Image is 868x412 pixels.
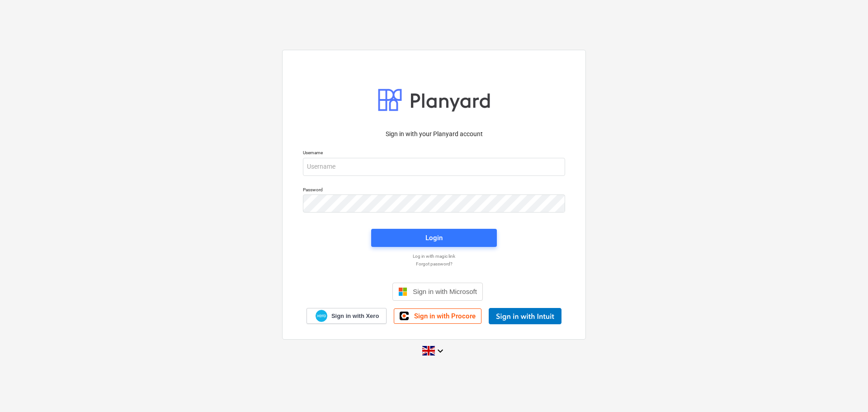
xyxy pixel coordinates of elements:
p: Sign in with your Planyard account [303,129,565,139]
p: Password [303,187,565,194]
span: Sign in with Xero [331,312,379,320]
button: Login [371,229,497,247]
a: Sign in with Xero [307,308,387,324]
span: Sign in with Procore [414,312,476,320]
p: Username [303,150,565,157]
input: Username [303,158,565,176]
a: Forgot password? [298,261,570,267]
i: keyboard_arrow_down [435,346,446,356]
img: Microsoft logo [398,287,407,296]
a: Log in with magic link [298,253,570,259]
span: Sign in with Microsoft [413,288,477,295]
a: Sign in with Procore [394,308,481,324]
div: Login [425,232,443,244]
img: Xero logo [316,310,327,322]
